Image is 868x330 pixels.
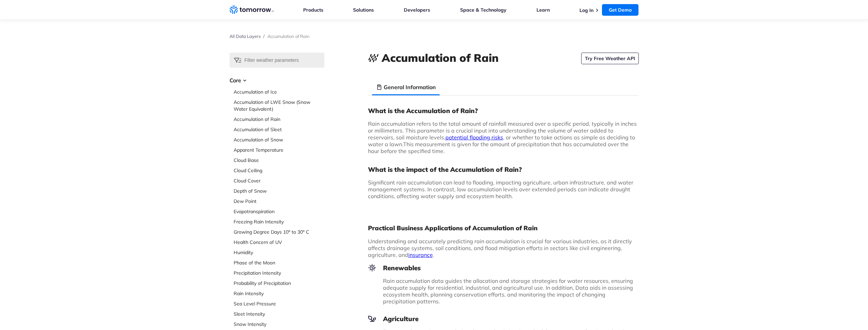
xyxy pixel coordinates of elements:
[368,120,637,148] span: Rain accumulation refers to the total amount of rainfall measured over a specific period, typical...
[408,251,433,258] a: insurance
[234,280,324,287] a: Probability of Precipitation
[234,126,324,133] a: Accumulation of Sleet
[234,167,324,174] a: Cloud Ceiling
[234,249,324,256] a: Humidity
[368,141,629,154] span: This measurement is given for the amount of precipitation that has accumulated over the hour befo...
[234,188,324,194] a: Depth of Snow
[460,7,506,13] a: Space & Technology
[368,264,639,272] h3: Renewables
[368,224,639,232] h2: Practical Business Applications of Accumulation of Rain
[234,300,324,307] a: Sea Level Pressure
[230,76,324,84] h3: Core
[383,277,633,305] span: Rain accumulation data guides the allocation and storage strategies for water resources, ensuring...
[581,53,639,64] a: Try Free Weather API
[353,7,374,13] a: Solutions
[372,79,440,95] li: General Information
[368,179,633,200] span: Significant rain accumulation can lead to flooding, impacting agriculture, urban infrastructure, ...
[234,157,324,164] a: Cloud Base
[263,33,265,39] span: /
[234,198,324,205] a: Dew Point
[230,53,324,68] input: Filter weather parameters
[368,238,632,258] span: Understanding and accurately predicting rain accumulation is crucial for various industries, as i...
[234,88,324,95] a: Accumulation of Ice
[267,33,310,39] span: Accumulation of Rain
[234,239,324,246] a: Health Concern of UV
[234,311,324,317] a: Sleet Intensity
[234,270,324,276] a: Precipitation Intensity
[234,290,324,297] a: Rain Intensity
[536,7,550,13] a: Learn
[234,259,324,266] a: Phase of the Moon
[368,107,639,115] h3: What is the Accumulation of Rain?
[234,177,324,184] a: Cloud Cover
[579,7,593,13] a: Log In
[445,134,503,141] a: potential flooding risks
[234,99,324,112] a: Accumulation of LWE Snow (Snow Water Equivalent)
[234,218,324,225] a: Freezing Rain Intensity
[234,136,324,143] a: Accumulation of Snow
[384,83,436,91] h3: General Information
[234,147,324,153] a: Apparent Temperature
[234,208,324,215] a: Evapotranspiration
[382,50,499,65] h1: Accumulation of Rain
[368,165,639,174] h3: What is the impact of the Accumulation of Rain?
[234,229,324,235] a: Growing Degree Days 10° to 30° C
[234,321,324,328] a: Snow Intensity
[368,315,639,323] h3: Agriculture
[234,116,324,123] a: Accumulation of Rain
[602,4,638,16] a: Get Demo
[230,5,274,15] a: Home link
[230,33,261,39] a: All Data Layers
[404,7,430,13] a: Developers
[303,7,323,13] a: Products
